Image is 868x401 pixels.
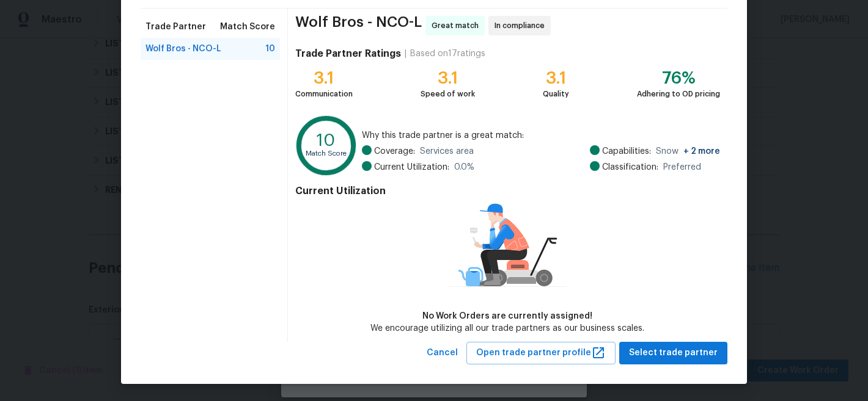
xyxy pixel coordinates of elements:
button: Select trade partner [619,342,727,364]
span: Wolf Bros - NCO-L [145,43,221,55]
div: 3.1 [295,72,353,84]
span: Wolf Bros - NCO-L [295,16,422,35]
span: Trade Partner [145,21,206,33]
span: 0.0 % [454,161,474,173]
span: In compliance [495,20,550,32]
span: Services area [420,145,474,157]
div: Communication [295,88,353,100]
div: 3.1 [543,72,569,84]
span: Coverage: [374,145,415,157]
span: Snow [656,145,720,157]
h4: Current Utilization [295,185,720,197]
span: Classification: [602,161,658,173]
div: No Work Orders are currently assigned! [370,310,644,322]
text: 10 [317,132,336,149]
span: + 2 more [683,147,720,156]
span: Cancel [427,345,458,361]
span: Match Score [220,21,275,33]
span: Select trade partner [629,345,718,361]
button: Cancel [422,342,463,364]
div: Based on 17 ratings [410,48,485,60]
span: Capabilities: [602,145,651,157]
div: Adhering to OD pricing [637,88,720,100]
div: | [401,48,410,60]
div: 3.1 [421,72,475,84]
div: Speed of work [421,88,475,100]
span: Current Utilization: [374,161,449,173]
div: 76% [637,72,720,84]
button: Open trade partner profile [466,342,616,364]
span: Great match [432,20,484,32]
span: Why this trade partner is a great match: [362,129,720,142]
span: 10 [265,43,275,55]
span: Preferred [663,161,701,173]
text: Match Score [306,150,347,157]
div: Quality [543,88,569,100]
h4: Trade Partner Ratings [295,48,401,60]
span: Open trade partner profile [476,345,606,361]
div: We encourage utilizing all our trade partners as our business scales. [370,322,644,334]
